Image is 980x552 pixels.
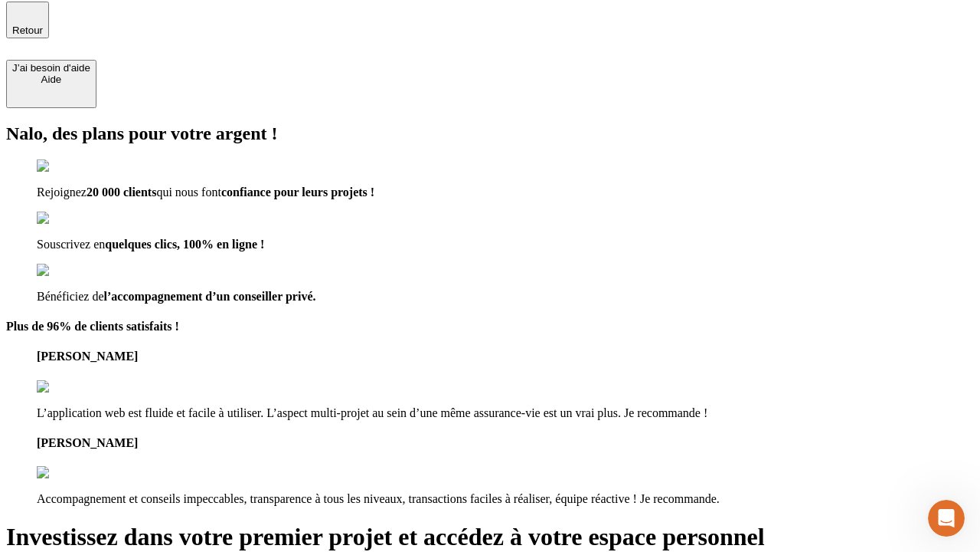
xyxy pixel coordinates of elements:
[37,159,103,173] img: checkmark
[6,2,49,38] button: Retour
[105,238,264,251] span: quelques clics, 100% en ligne !
[37,466,113,480] img: reviews stars
[221,186,374,199] span: confiance pour leurs projets !
[37,212,103,225] img: checkmark
[6,60,96,108] button: J’ai besoin d'aideAide
[6,320,974,333] h4: Plus de 96% de clients satisfaits !
[12,25,43,36] span: Retour
[6,123,974,144] h2: Nalo, des plans pour votre argent !
[37,406,974,420] p: L’application web est fluide et facile à utiliser. L’aspect multi-projet au sein d’une même assur...
[37,186,87,199] span: Rejoignez
[12,62,90,74] div: J’ai besoin d'aide
[37,238,105,251] span: Souscrivez en
[12,74,90,85] div: Aide
[37,290,104,303] span: Bénéficiez de
[928,500,965,537] iframe: Intercom live chat
[37,492,974,506] p: Accompagnement et conseils impeccables, transparence à tous les niveaux, transactions faciles à r...
[156,186,220,199] span: qui nous font
[87,186,157,199] span: 20 000 clients
[37,264,103,278] img: checkmark
[37,350,974,363] h4: [PERSON_NAME]
[37,436,974,450] h4: [PERSON_NAME]
[104,290,316,303] span: l’accompagnement d’un conseiller privé.
[6,523,974,551] h1: Investissez dans votre premier projet et accédez à votre espace personnel
[37,380,113,394] img: reviews stars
